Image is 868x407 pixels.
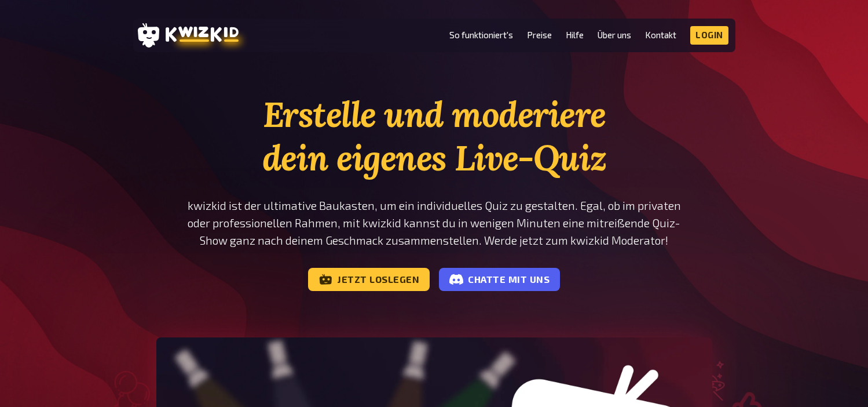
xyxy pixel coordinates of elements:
[690,26,728,45] a: Login
[439,268,560,291] a: Chatte mit uns
[598,30,631,40] a: Über uns
[449,30,513,40] a: So funktioniert's
[645,30,676,40] a: Kontakt
[156,197,712,249] p: kwizkid ist der ultimative Baukasten, um ein individuelles Quiz zu gestalten. Egal, ob im private...
[527,30,552,40] a: Preise
[308,268,430,291] a: Jetzt loslegen
[566,30,584,40] a: Hilfe
[156,93,712,180] h1: Erstelle und moderiere dein eigenes Live-Quiz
